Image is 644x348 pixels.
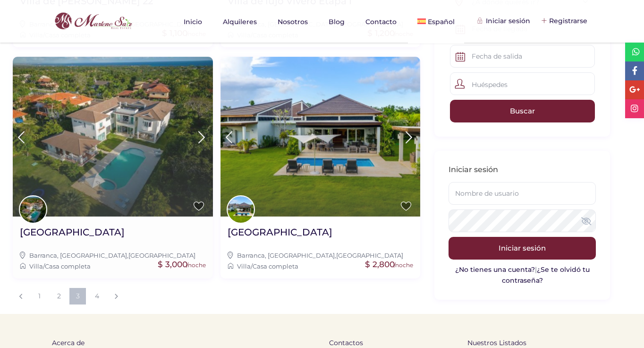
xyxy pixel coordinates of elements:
[542,16,587,26] div: Registrarse
[450,45,595,68] input: Fecha de salida
[237,252,335,259] a: Barranca, [GEOGRAPHIC_DATA]
[449,182,596,205] input: Nombre de usuario
[88,288,105,304] a: 4
[228,226,332,245] a: [GEOGRAPHIC_DATA]
[467,339,526,347] span: Nuestros Listados
[237,262,251,270] a: Villa
[29,262,43,270] a: Villa
[29,252,127,259] a: Barranca, [GEOGRAPHIC_DATA]
[228,261,414,271] div: /
[455,265,535,274] a: ¿No tienes una cuenta?
[20,226,125,245] a: [GEOGRAPHIC_DATA]
[20,250,206,261] div: ,
[450,72,595,95] div: Huéspedes
[336,252,403,259] a: [GEOGRAPHIC_DATA]
[449,165,596,175] h3: Iniciar sesión
[32,288,48,304] a: 1
[52,339,85,347] span: Acerca de
[502,265,590,284] a: ¿Se te olvidó tu contraseña?
[40,10,135,32] img: logo
[20,261,206,271] div: /
[449,264,596,286] div: |
[13,57,213,217] img: Villa de lujo Barranca
[228,226,332,238] h2: [GEOGRAPHIC_DATA]
[329,339,363,347] span: Contactos
[69,288,86,304] a: 3
[450,100,595,122] input: Buscar
[45,262,91,270] a: Casa completa
[51,288,67,304] a: 2
[479,16,530,26] div: Iniciar sesión
[220,57,421,217] img: Villa de lujo Cañas
[449,237,596,260] button: Iniciar sesión
[128,252,195,259] a: [GEOGRAPHIC_DATA]
[228,250,414,261] div: ,
[428,17,455,26] span: Español
[253,262,298,270] a: Casa completa
[20,226,125,238] h2: [GEOGRAPHIC_DATA]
